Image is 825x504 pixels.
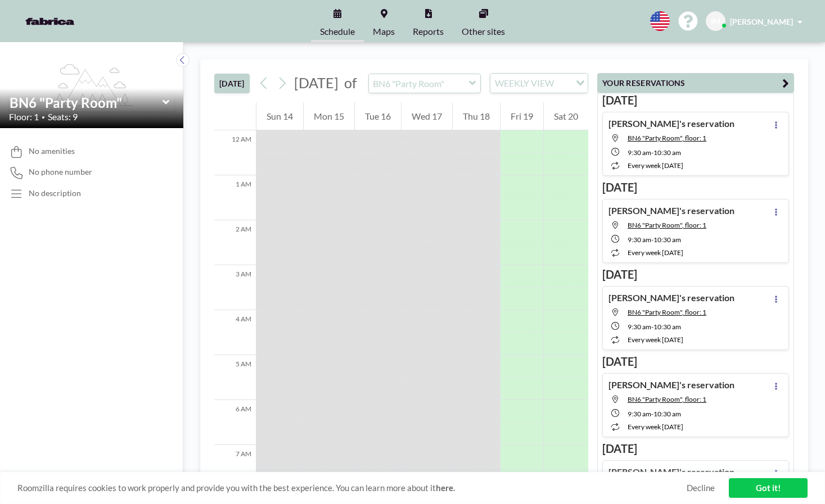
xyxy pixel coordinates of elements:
span: - [651,410,653,418]
span: - [651,148,653,157]
div: Search for option [490,74,588,93]
span: No phone number [29,167,92,177]
span: every week [DATE] [628,335,683,344]
img: organization-logo [18,10,82,33]
div: Wed 17 [402,102,452,130]
div: Sat 20 [544,102,588,130]
h4: [PERSON_NAME]'s reservation [608,205,734,216]
div: 1 AM [214,175,256,220]
div: Mon 15 [304,102,354,130]
span: BN6 "Party Room", floor: 1 [628,134,706,142]
span: IM [711,16,720,26]
span: - [651,235,653,244]
span: 9:30 AM [628,148,651,157]
div: Fri 19 [501,102,543,130]
h3: [DATE] [602,442,789,456]
h4: [PERSON_NAME]'s reservation [608,379,734,391]
span: 10:30 AM [653,235,681,244]
h4: [PERSON_NAME]'s reservation [608,118,734,129]
span: Seats: 9 [48,111,78,122]
div: Thu 18 [453,102,500,130]
a: here. [436,483,455,493]
span: • [42,113,45,121]
input: Search for option [557,76,569,90]
span: of [344,74,357,92]
div: 6 AM [214,400,256,445]
span: [PERSON_NAME] [730,17,793,26]
button: YOUR RESERVATIONS [597,73,794,93]
span: [DATE] [294,74,339,91]
a: Got it! [729,478,808,498]
span: WEEKLY VIEW [493,76,556,90]
div: 5 AM [214,355,256,400]
div: 7 AM [214,445,256,490]
span: - [651,323,653,331]
span: 10:30 AM [653,148,681,157]
span: every week [DATE] [628,161,683,170]
span: every week [DATE] [628,248,683,257]
span: Roomzilla requires cookies to work properly and provide you with the best experience. You can lea... [17,483,687,493]
span: every week [DATE] [628,423,683,431]
span: 9:30 AM [628,323,651,331]
input: BN6 "Party Room" [10,94,163,111]
h4: [PERSON_NAME]'s reservation [608,466,734,478]
span: 9:30 AM [628,410,651,418]
div: 3 AM [214,265,256,310]
div: 2 AM [214,220,256,265]
span: BN6 "Party Room", floor: 1 [628,308,706,316]
button: [DATE] [214,74,250,93]
span: 10:30 AM [653,323,681,331]
span: 10:30 AM [653,410,681,418]
span: Schedule [320,27,355,36]
div: No description [29,188,81,198]
span: 9:30 AM [628,235,651,244]
span: Reports [413,27,444,36]
div: Tue 16 [355,102,401,130]
span: Other sites [462,27,505,36]
span: No amenities [29,146,75,156]
a: Decline [687,483,715,493]
div: 4 AM [214,310,256,355]
span: Floor: 1 [9,111,39,122]
h3: [DATE] [602,180,789,194]
h3: [DATE] [602,267,789,281]
span: Maps [373,27,395,36]
h3: [DATE] [602,355,789,369]
div: 12 AM [214,130,256,175]
span: BN6 "Party Room", floor: 1 [628,395,706,403]
h4: [PERSON_NAME]'s reservation [608,292,734,303]
div: Sun 14 [256,102,303,130]
h3: [DATE] [602,93,789,107]
span: BN6 "Party Room", floor: 1 [628,221,706,229]
input: BN6 "Party Room" [369,74,469,93]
